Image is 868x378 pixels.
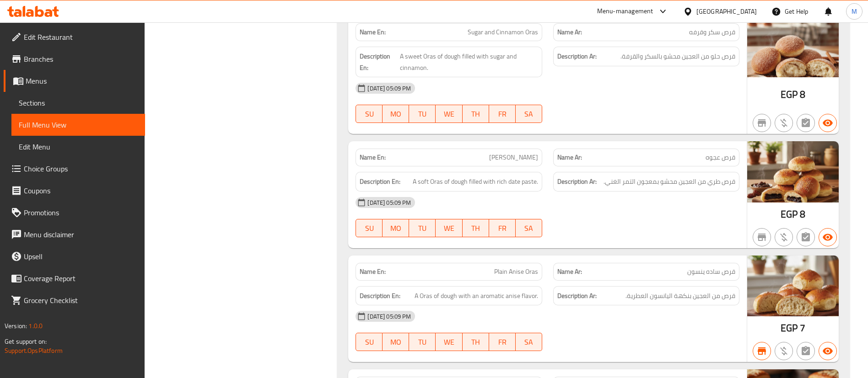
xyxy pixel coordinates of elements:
span: Full Menu View [19,119,138,130]
span: SU [360,222,379,235]
button: TH [463,219,489,237]
strong: Description Ar: [557,290,597,302]
span: A Oras of dough with an aromatic anise flavor. [415,290,538,302]
strong: Description Ar: [557,176,597,187]
button: TU [409,105,436,123]
span: Upsell [24,251,138,262]
span: Edit Menu [19,141,138,152]
button: MO [383,105,409,123]
span: MO [386,107,405,121]
span: Branches [24,53,138,64]
span: TH [466,335,485,349]
button: SA [516,333,542,351]
a: Support.OpsPlatform [5,345,63,357]
span: Menus [26,75,138,86]
span: A sweet Oras of dough filled with sugar and cinnamon. [400,51,538,73]
span: EGP [781,85,798,103]
button: Branch specific item [753,342,771,360]
button: WE [436,105,462,123]
a: Menus [4,70,145,92]
a: Coupons [4,180,145,202]
button: TU [409,219,436,237]
span: قرص عجوه [706,153,735,162]
button: Available [819,228,837,246]
button: MO [383,219,409,237]
img: Plain_Anise_Oras638959478313827585.jpg [747,256,839,316]
button: Not branch specific item [753,114,771,132]
button: MO [383,333,409,351]
strong: Name Ar: [557,27,582,37]
span: Grocery Checklist [24,295,138,306]
span: SU [360,107,379,121]
span: SA [519,335,539,349]
a: Full Menu View [11,114,145,136]
a: Promotions [4,202,145,224]
span: قرص حلو من العجين محشو بالسكر والقرفة. [620,51,735,62]
span: Edit Restaurant [24,32,138,43]
span: 7 [800,319,805,337]
span: [DATE] 05:09 PM [364,198,415,207]
a: Menu disclaimer [4,224,145,245]
strong: Description En: [360,290,400,302]
span: [DATE] 05:09 PM [364,312,415,321]
span: TU [413,107,432,121]
span: EGP [781,319,798,337]
span: M [852,6,857,16]
button: SU [356,219,383,237]
button: Purchased item [775,228,793,246]
span: FR [493,335,512,349]
strong: Name Ar: [557,267,582,277]
span: Version: [5,320,27,332]
button: WE [436,333,462,351]
span: SA [519,222,539,235]
span: [PERSON_NAME] [489,153,538,162]
span: Coupons [24,185,138,196]
button: Available [819,342,837,360]
span: Promotions [24,207,138,218]
span: WE [439,107,458,121]
span: FR [493,222,512,235]
strong: Name En: [360,153,386,162]
span: Get support on: [5,335,47,347]
button: SU [356,333,383,351]
span: [DATE] 05:09 PM [364,84,415,93]
a: Edit Restaurant [4,26,145,48]
button: TU [409,333,436,351]
span: TH [466,107,485,121]
span: WE [439,222,458,235]
button: TH [463,105,489,123]
span: Sugar and Cinnamon Oras [468,27,538,37]
button: Available [819,114,837,132]
button: Not has choices [797,342,815,360]
span: 8 [800,205,805,223]
button: SA [516,219,542,237]
span: Plain Anise Oras [494,267,538,277]
button: WE [436,219,462,237]
strong: Description En: [360,176,400,187]
span: Coverage Report [24,273,138,284]
a: Coverage Report [4,267,145,289]
strong: Name En: [360,267,386,277]
strong: Description Ar: [557,51,597,62]
span: TU [413,335,432,349]
img: Sugar_and_Cinnamon_Oras638959478318954328.jpg [747,16,839,77]
img: Ajwa_Oras638959478310926636.jpg [747,141,839,202]
span: MO [386,222,405,235]
div: Menu-management [597,6,653,17]
button: Purchased item [775,342,793,360]
strong: Name Ar: [557,153,582,162]
div: [GEOGRAPHIC_DATA] [696,6,757,16]
span: قرص ساده ينسون [687,267,735,277]
button: SA [516,105,542,123]
span: WE [439,335,458,349]
span: SA [519,107,539,121]
button: FR [489,105,516,123]
span: Sections [19,97,138,108]
span: Menu disclaimer [24,229,138,240]
span: Choice Groups [24,163,138,174]
span: TU [413,222,432,235]
button: SU [356,105,383,123]
button: Not branch specific item [753,228,771,246]
span: MO [386,335,405,349]
strong: Name En: [360,27,386,37]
